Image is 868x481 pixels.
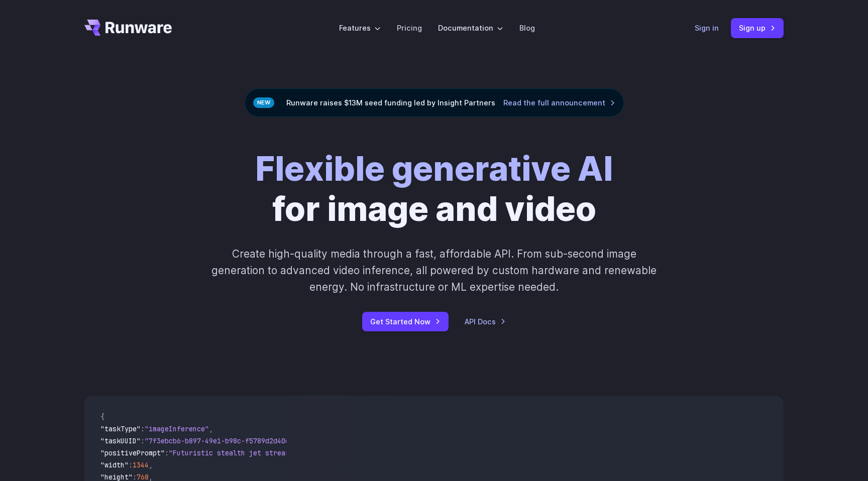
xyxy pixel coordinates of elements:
[438,22,503,34] label: Documentation
[339,22,381,34] label: Features
[245,88,624,117] div: Runware raises $13M seed funding led by Insight Partners
[503,97,615,108] a: Read the full announcement
[209,424,213,433] span: ,
[100,448,165,457] span: "positivePrompt"
[731,18,784,38] a: Sign up
[100,412,104,421] span: {
[149,460,153,469] span: ,
[84,20,172,36] a: Go to /
[141,436,145,445] span: :
[169,448,534,457] span: "Futuristic stealth jet streaking through a neon-lit cityscape with glowing purple exhaust"
[100,424,141,433] span: "taskType"
[100,436,141,445] span: "taskUUID"
[165,448,169,457] span: :
[695,22,719,34] a: Sign in
[210,246,658,296] p: Create high-quality media through a fast, affordable API. From sub-second image generation to adv...
[465,316,506,327] a: API Docs
[519,22,535,34] a: Blog
[129,460,133,469] span: :
[100,460,129,469] span: "width"
[255,149,613,229] h1: for image and video
[141,424,145,433] span: :
[145,424,209,433] span: "imageInference"
[145,436,297,445] span: "7f3ebcb6-b897-49e1-b98c-f5789d2d40d7"
[255,149,613,189] strong: Flexible generative AI
[397,22,422,34] a: Pricing
[362,312,449,331] a: Get Started Now
[133,460,149,469] span: 1344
